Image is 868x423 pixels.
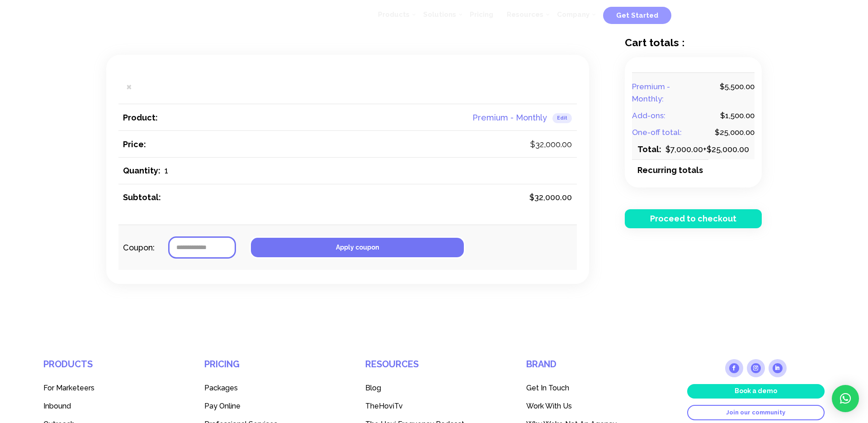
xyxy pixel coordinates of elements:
span: Company [557,10,590,19]
a: For Marketeers [43,379,181,397]
a: Pay Online [204,397,342,415]
span: $ [707,144,712,154]
h4: Pricing [204,359,342,379]
span: Get In Touch [526,384,569,392]
a: Get In Touch [526,379,664,397]
span: 1 [165,166,168,175]
span: Packages [204,384,238,392]
a: Follow on LinkedIn [769,359,787,377]
a: TheHoviTv [365,397,503,415]
bdi: 5,500.00 [720,82,755,91]
a: Join our community [687,405,825,420]
div: One-off total: [632,126,693,139]
span: Resources [507,10,543,19]
span: Inbound [43,402,71,410]
span: Work With Us [526,402,572,410]
span: Products [378,10,410,19]
div: Premium - Monthly : [632,81,693,105]
span: Blog [365,384,381,392]
bdi: 32,000.00 [530,139,572,149]
span: $ [715,128,720,137]
span: Solutions [423,10,456,19]
span: For Marketeers [43,384,94,392]
a: Inbound [43,397,181,415]
a: Work With Us [526,397,664,415]
label: Coupon: [123,241,168,254]
bdi: 1,500.00 [720,111,755,120]
bdi: 25,000.00 [707,144,749,154]
a: Company [550,1,596,28]
a: Solutions [416,1,463,28]
span: Pay Online [204,402,241,410]
a: Packages [204,379,342,397]
a: Follow on Instagram [747,359,765,377]
a: Follow on Facebook [725,359,743,377]
h4: Products [43,359,181,379]
a: Pricing [463,1,500,28]
th: Recurring totals [632,159,708,180]
a: Get Started [603,8,671,21]
bdi: 7,000.00 [665,144,703,154]
span: $ [720,82,725,91]
a: Book a demo [687,384,825,399]
span: Pricing [470,10,493,19]
a: Blog [365,379,503,397]
a: Proceed to checkout [625,209,762,228]
span: Get Started [616,11,658,19]
span: $ [530,139,535,149]
button: Edit [552,113,572,124]
h2: Cart totals [625,37,762,53]
h4: Resources [365,359,503,379]
span: $ [529,192,534,202]
span: $ [720,111,725,120]
bdi: 25,000.00 [715,128,755,137]
bdi: 32,000.00 [529,192,572,202]
td: + [632,72,755,159]
h4: Brand [526,359,664,379]
a: Remove this item [123,80,135,92]
a: Products [371,1,416,28]
a: Resources [500,1,550,28]
span: $ [665,144,670,154]
button: Apply coupon [250,236,465,259]
a: Premium - Monthly [472,113,547,122]
span: TheHoviTv [365,402,403,410]
div: Add-ons: [632,110,693,122]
